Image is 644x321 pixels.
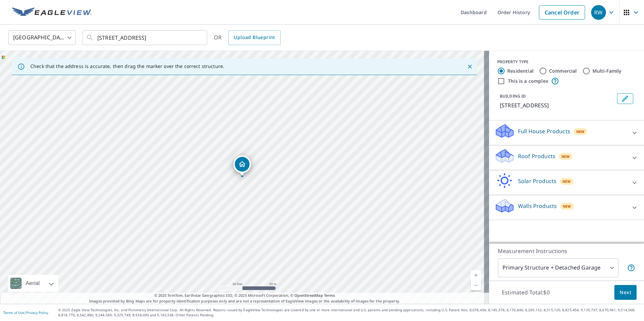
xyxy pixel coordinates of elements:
p: © 2025 Eagle View Technologies, Inc. and Pictometry International Corp. All Rights Reserved. Repo... [58,308,641,318]
span: New [576,129,585,134]
span: New [561,154,570,159]
a: Current Level 19, Zoom In [471,270,481,280]
button: Next [614,285,637,300]
div: [GEOGRAPHIC_DATA] [8,28,76,47]
input: Search by address or latitude-longitude [97,28,193,47]
span: New [562,179,571,184]
p: Roof Products [518,152,555,160]
div: Dropped pin, building 1, Residential property, 1150 Oakesdale Ave SW Renton, WA 98057 [233,155,251,176]
span: © 2025 TomTom, Earthstar Geographics SIO, © 2025 Microsoft Corporation, © [154,293,335,298]
div: RW [591,5,606,20]
div: Primary Structure + Detached Garage [498,258,618,277]
button: Close [465,62,474,71]
span: Upload Blueprint [234,33,275,42]
span: Next [620,288,631,297]
a: Terms of Use [3,310,24,315]
div: OR [214,30,281,45]
div: Full House ProductsNew [494,123,639,142]
button: Edit building 1 [617,93,633,104]
img: EV Logo [12,7,92,17]
p: Walls Products [518,202,557,210]
label: This is a complex [508,78,548,84]
a: Upload Blueprint [228,30,280,45]
div: Roof ProductsNew [494,148,639,167]
div: PROPERTY TYPE [497,59,636,65]
div: Solar ProductsNew [494,173,639,192]
a: Privacy Policy [26,310,48,315]
p: Full House Products [518,127,570,135]
p: [STREET_ADDRESS] [500,101,614,109]
p: Check that the address is accurate, then drag the marker over the correct structure. [30,63,224,69]
p: | [3,311,48,315]
span: New [563,204,571,209]
p: Estimated Total: $0 [496,285,555,300]
div: Walls ProductsNew [494,198,639,217]
label: Multi-Family [592,68,622,74]
a: Current Level 19, Zoom Out [471,280,481,290]
a: Cancel Order [539,5,585,20]
a: OpenStreetMap [294,293,323,298]
span: Your report will include the primary structure and a detached garage if one exists. [627,264,635,272]
a: Terms [324,293,335,298]
p: Solar Products [518,177,556,185]
p: Measurement Instructions [498,247,635,255]
p: BUILDING ID [500,93,526,99]
div: Aerial [8,275,58,292]
label: Residential [507,68,534,74]
div: Aerial [24,275,42,292]
label: Commercial [549,68,577,74]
